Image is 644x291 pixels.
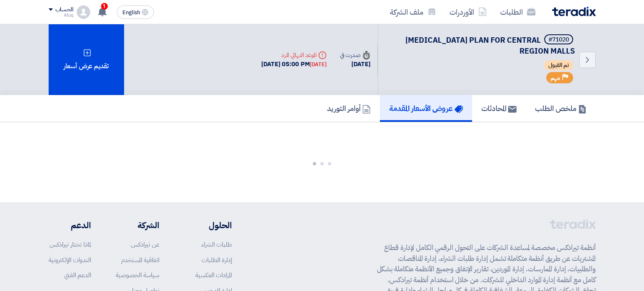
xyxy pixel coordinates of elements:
a: المحادثات [472,95,526,122]
a: الأوردرات [443,2,493,22]
li: الحلول [184,219,232,232]
h5: EMERGENCY EVACUATION PLAN FOR CENTRAL REGION MALLS [388,34,575,56]
div: #71020 [548,37,569,43]
a: عن تيرادكس [131,240,159,249]
a: أوامر التوريد [318,95,380,122]
a: الندوات الإلكترونية [49,255,91,265]
h5: ملخص الطلب [535,103,587,113]
a: الطلبات [493,2,542,22]
a: ملف الشركة [383,2,443,22]
h5: المحادثات [481,103,517,113]
div: Afuq [49,13,73,18]
img: profile_test.png [77,5,90,19]
a: طلبات الشراء [201,240,232,249]
a: اتفاقية المستخدم [121,255,159,265]
li: الشركة [116,219,159,232]
div: [DATE] [310,60,327,69]
a: الدعم الفني [64,270,91,280]
img: Teradix logo [552,7,596,16]
span: [MEDICAL_DATA] PLAN FOR CENTRAL REGION MALLS [405,34,575,57]
a: عروض الأسعار المقدمة [380,95,472,122]
a: سياسة الخصوصية [116,270,159,280]
div: صدرت في [340,51,370,59]
h5: عروض الأسعار المقدمة [389,103,463,113]
button: English [117,5,154,19]
a: لماذا تختار تيرادكس [49,240,91,249]
div: الموعد النهائي للرد [261,51,327,59]
a: إدارة الطلبات [202,255,232,265]
span: English [122,10,140,15]
a: ملخص الطلب [526,95,596,122]
span: 1 [101,3,108,10]
li: الدعم [49,219,91,232]
div: الحساب [55,6,73,13]
a: المزادات العكسية [195,270,232,280]
div: [DATE] [340,59,370,69]
h5: أوامر التوريد [327,103,371,113]
span: مهم [551,74,560,82]
div: تقديم عرض أسعار [49,24,124,95]
span: تم القبول [544,60,573,70]
div: [DATE] 05:00 PM [261,59,327,69]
